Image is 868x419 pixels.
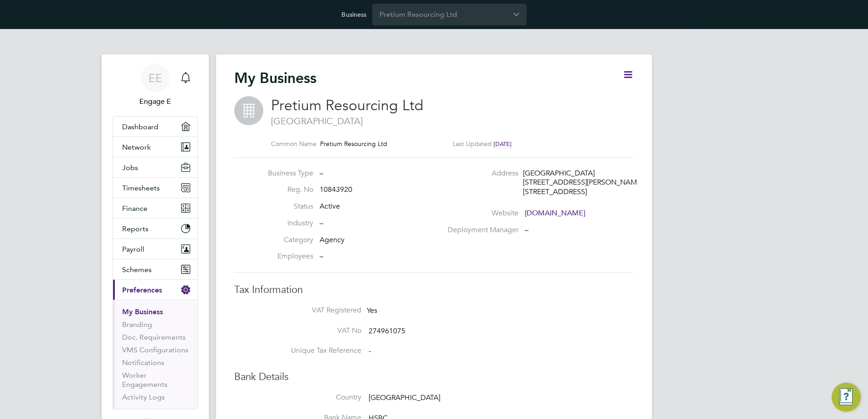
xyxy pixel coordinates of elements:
h3: Tax Information [234,283,634,297]
span: 274961075 [369,326,405,336]
span: 10843920 [320,185,352,194]
label: Unique Tax Reference [271,346,361,356]
button: Engage Resource Center [832,383,861,412]
h3: Bank Details [234,370,634,384]
span: Network [122,143,151,151]
span: Active [320,202,340,211]
label: Business [341,10,366,19]
button: Payroll [113,239,197,259]
a: [DOMAIN_NAME] [525,209,585,218]
a: Notifications [122,358,164,367]
div: [STREET_ADDRESS] [523,187,609,197]
span: [GEOGRAPHIC_DATA] [271,115,625,127]
a: EEEngage E [113,63,198,107]
label: Industry [263,219,313,228]
span: – [320,169,323,178]
button: Jobs [113,157,197,177]
span: Jobs [122,163,138,172]
label: Last Updated [453,140,492,148]
label: Deployment Manager [442,225,518,235]
span: Finance [122,204,148,213]
a: VMS Configurations [122,346,188,354]
label: Common Name [271,140,316,148]
label: VAT Registered [271,306,361,315]
div: [STREET_ADDRESS][PERSON_NAME] [523,178,609,187]
span: EE [148,72,162,84]
span: - [369,347,371,356]
a: My Business [122,307,163,316]
span: – [525,225,528,234]
span: Schemes [122,265,152,274]
div: Preferences [113,300,197,409]
span: [GEOGRAPHIC_DATA] [369,393,440,402]
label: Country [271,393,361,402]
label: Website [442,209,518,218]
button: Preferences [113,280,197,300]
label: Address [442,169,518,178]
a: Activity Logs [122,393,165,401]
label: Category [263,235,313,245]
button: Schemes [113,259,197,279]
a: Dashboard [113,117,197,136]
span: [DATE] [493,140,512,148]
a: Worker Engagements [122,371,168,389]
button: Network [113,137,197,157]
label: Status [263,202,313,211]
a: Doc. Requirements [122,333,186,341]
a: Branding [122,320,152,329]
div: [GEOGRAPHIC_DATA] [523,169,609,178]
span: – [320,219,323,228]
span: Timesheets [122,184,160,192]
span: Preferences [122,286,162,294]
span: Pretium Resourcing Ltd [320,140,387,148]
button: Reports [113,219,197,239]
span: Dashboard [122,122,158,131]
button: Timesheets [113,178,197,198]
span: Pretium Resourcing Ltd [271,97,424,114]
span: – [320,252,323,261]
span: Payroll [122,245,144,253]
label: Business Type [263,169,313,178]
button: Finance [113,198,197,218]
span: Engage E [113,96,198,107]
label: Employees [263,252,313,261]
span: Reports [122,224,148,233]
span: Yes [367,306,377,315]
label: VAT No [271,326,361,336]
h2: My Business [234,69,316,87]
span: Agency [320,235,345,244]
label: Reg. No [263,185,313,195]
